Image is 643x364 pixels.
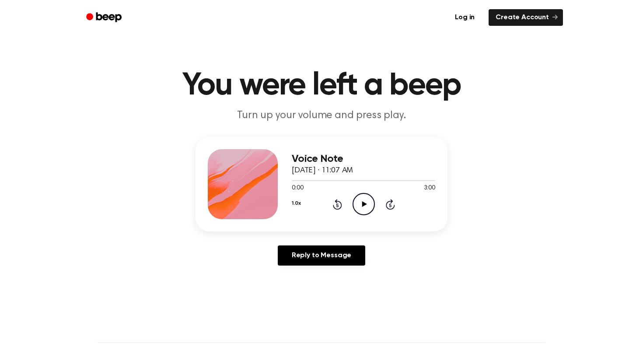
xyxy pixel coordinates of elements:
a: Beep [80,9,129,26]
a: Reply to Message [278,245,365,266]
p: Turn up your volume and press play. [154,108,489,123]
span: 0:00 [292,184,303,193]
span: [DATE] · 11:07 AM [292,167,353,175]
h3: Voice Note [292,153,435,165]
a: Create Account [489,9,563,26]
h1: You were left a beep [98,70,545,101]
span: 3:00 [424,184,435,193]
a: Log in [446,7,483,28]
button: 1.0x [292,196,301,211]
